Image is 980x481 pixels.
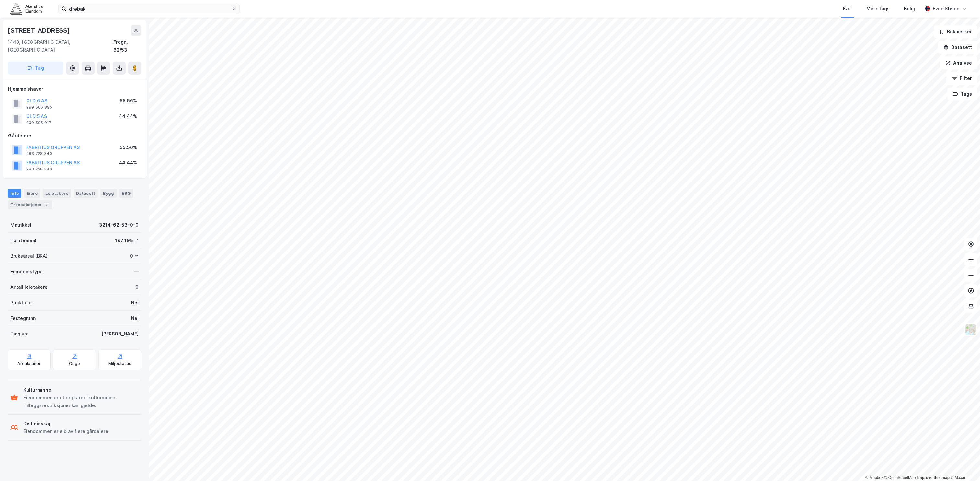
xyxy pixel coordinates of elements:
[940,56,977,69] button: Analyse
[108,361,131,366] div: Miljøstatus
[8,200,52,209] div: Transaksjoner
[134,268,139,276] div: —
[10,314,36,322] div: Festegrunn
[10,252,48,260] div: Bruksareal (BRA)
[24,189,40,197] div: Eiere
[10,3,43,14] img: akershus-eiendom-logo.9091f326c980b4bce74ccdd9f866810c.svg
[115,237,139,244] div: 197 198 ㎡
[948,450,980,481] div: Kontrollprogram for chat
[8,189,21,197] div: Info
[8,25,71,36] div: [STREET_ADDRESS]
[23,420,108,428] div: Delt eieskap
[947,88,977,100] button: Tags
[8,132,141,140] div: Gårdeiere
[131,299,139,307] div: Nei
[865,475,883,480] a: Mapbox
[917,475,950,480] a: Improve this map
[23,394,139,409] div: Eiendommen er et registrert kulturminne. Tilleggsrestriksjoner kan gjelde.
[866,5,890,13] div: Mine Tags
[120,97,137,105] div: 55.56%
[100,189,117,197] div: Bygg
[965,323,977,336] img: Z
[10,237,36,244] div: Tomteareal
[43,189,71,197] div: Leietakere
[938,41,977,54] button: Datasett
[120,144,137,151] div: 55.56%
[130,252,139,260] div: 0 ㎡
[113,38,141,54] div: Frogn, 62/53
[131,314,139,322] div: Nei
[26,120,51,125] div: 999 506 917
[10,299,32,307] div: Punktleie
[884,475,916,480] a: OpenStreetMap
[69,361,80,366] div: Origo
[101,330,139,338] div: [PERSON_NAME]
[66,4,232,14] input: Søk på adresse, matrikkel, gårdeiere, leietakere eller personer
[946,72,977,85] button: Filter
[26,167,52,172] div: 983 728 340
[17,361,40,366] div: Arealplaner
[23,386,139,394] div: Kulturminne
[23,428,108,435] div: Eiendommen er eid av flere gårdeiere
[948,450,980,481] iframe: Chat Widget
[10,283,48,291] div: Antall leietakere
[74,189,98,197] div: Datasett
[119,159,137,167] div: 44.44%
[119,112,137,120] div: 44.44%
[26,105,52,110] div: 999 506 895
[10,330,29,338] div: Tinglyst
[8,85,141,93] div: Hjemmelshaver
[10,221,31,229] div: Matrikkel
[135,283,139,291] div: 0
[933,5,959,13] div: Even Stølen
[10,268,43,276] div: Eiendomstype
[99,221,139,229] div: 3214-62-53-0-0
[43,202,50,208] div: 7
[843,5,852,13] div: Kart
[26,151,52,156] div: 983 728 340
[119,189,133,197] div: ESG
[8,38,113,54] div: 1449, [GEOGRAPHIC_DATA], [GEOGRAPHIC_DATA]
[934,25,977,38] button: Bokmerker
[904,5,915,13] div: Bolig
[8,62,63,75] button: Tag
